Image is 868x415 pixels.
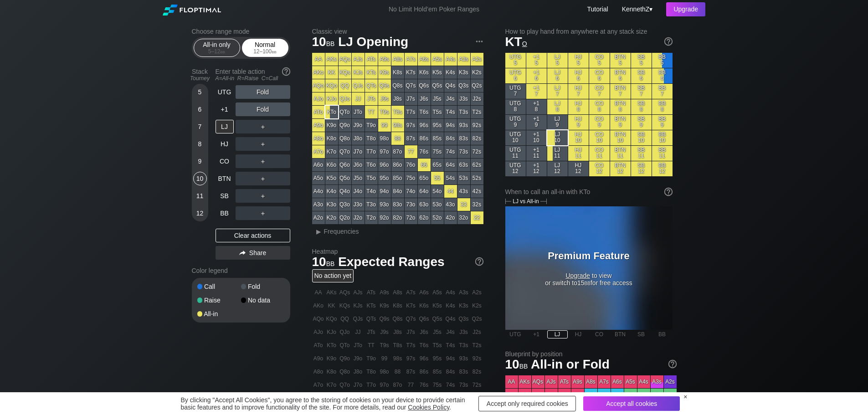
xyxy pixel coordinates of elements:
[418,172,431,184] div: 65o
[339,106,351,118] div: QTo
[405,198,417,211] div: 73o
[216,120,234,133] div: LJ
[431,79,444,92] div: Q5s
[522,38,527,48] span: o
[663,187,673,197] img: help.32db89a4.svg
[631,99,652,114] div: SB 8
[197,297,241,303] div: Raise
[197,283,241,290] div: Call
[246,48,284,55] div: 12 – 100
[431,198,444,211] div: 53o
[391,198,404,211] div: 83o
[589,130,610,145] div: CO 10
[652,146,673,161] div: BB 11
[193,154,207,168] div: 9
[216,102,234,116] div: +1
[431,185,444,198] div: 54o
[444,198,457,211] div: 43o
[391,185,404,198] div: 84o
[505,146,526,161] div: UTG 11
[652,53,673,68] div: BB 5
[193,189,207,203] div: 11
[216,64,290,85] div: Enter table action
[391,211,404,224] div: 82o
[526,115,547,130] div: +1 9
[241,283,285,290] div: Fold
[312,145,325,158] div: A7o
[325,106,338,118] div: KTo
[631,68,652,83] div: SB 6
[193,172,207,185] div: 10
[589,84,610,99] div: CO 7
[478,396,576,411] div: Accept only required cookies
[326,38,335,48] span: bb
[312,172,325,184] div: A5o
[457,92,470,105] div: J3s
[391,79,404,92] div: Q8s
[471,119,483,132] div: 92s
[325,119,338,132] div: K9o
[405,159,417,171] div: 76o
[312,79,325,92] div: AQo
[236,120,290,133] div: ＋
[471,172,483,184] div: 52s
[418,185,431,198] div: 64o
[216,85,234,99] div: UTG
[325,172,338,184] div: K5o
[339,159,351,171] div: Q6o
[378,79,391,92] div: Q9s
[163,5,221,15] img: Floptimal logo
[418,92,431,105] div: J6s
[631,84,652,99] div: SB 7
[444,132,457,145] div: 84s
[325,198,338,211] div: K3o
[236,206,290,220] div: ＋
[405,119,417,132] div: 97s
[444,106,457,118] div: T4s
[339,185,351,198] div: Q4o
[568,161,589,176] div: HJ 12
[325,145,338,158] div: K7o
[431,106,444,118] div: T5s
[236,137,290,151] div: ＋
[391,145,404,158] div: 87o
[547,161,568,176] div: LJ 12
[622,5,650,13] span: KennethZ
[325,92,338,105] div: KJo
[365,79,378,92] div: QTs
[391,92,404,105] div: J8s
[312,28,483,35] h2: Classic view
[431,211,444,224] div: 52o
[325,53,338,66] div: AKs
[444,92,457,105] div: J4s
[471,211,483,224] div: 22
[352,119,365,132] div: J9o
[457,159,470,171] div: 63s
[610,84,631,99] div: BTN 7
[471,53,483,66] div: A2s
[631,146,652,161] div: SB 11
[431,66,444,79] div: K5s
[652,130,673,145] div: BB 10
[471,92,483,105] div: J2s
[631,161,652,176] div: SB 12
[312,159,325,171] div: A6o
[391,106,404,118] div: T8s
[312,106,325,118] div: ATo
[431,119,444,132] div: 95s
[568,99,589,114] div: HJ 8
[631,130,652,145] div: SB 10
[547,84,568,99] div: LJ 7
[652,99,673,114] div: BB 8
[339,53,351,66] div: AQs
[457,172,470,184] div: 53s
[193,206,207,220] div: 12
[418,53,431,66] div: A6s
[457,119,470,132] div: 93s
[375,5,493,15] div: No Limit Hold’em Poker Ranges
[526,53,547,68] div: +1 5
[418,132,431,145] div: 86s
[505,161,526,176] div: UTG 12
[471,145,483,158] div: 72s
[216,172,234,185] div: BTN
